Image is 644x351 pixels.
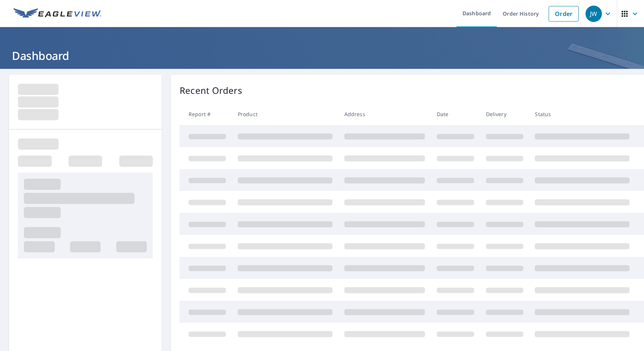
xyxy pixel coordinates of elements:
img: EV Logo [13,8,101,19]
th: Product [232,103,338,125]
div: JW [585,6,602,22]
a: Order [549,6,579,22]
th: Address [338,103,431,125]
th: Delivery [480,103,529,125]
h1: Dashboard [9,48,635,63]
th: Report # [180,103,232,125]
p: Recent Orders [180,84,242,97]
th: Date [431,103,480,125]
th: Status [529,103,635,125]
